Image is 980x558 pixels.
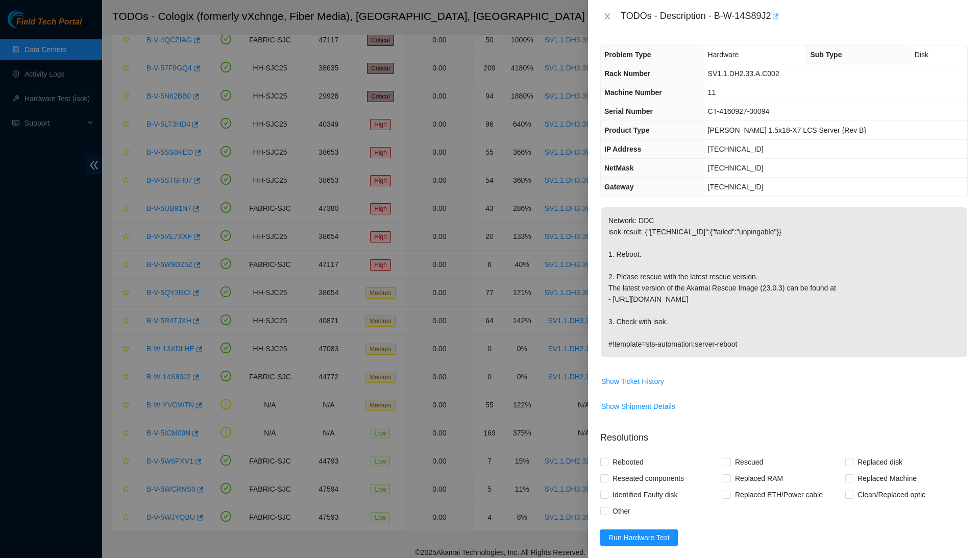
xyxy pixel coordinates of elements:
span: Rack Number [604,69,650,78]
span: [TECHNICAL_ID] [708,145,764,153]
span: SV1.1.DH2.33.A.C002 [708,69,779,78]
span: Show Shipment Details [601,401,675,412]
span: Sub Type [810,51,842,59]
span: Identified Faulty disk [608,487,682,503]
button: Run Hardware Test [600,529,678,546]
span: close [603,12,611,20]
span: [TECHNICAL_ID] [708,183,764,191]
span: Other [608,503,634,519]
span: Disk [915,51,928,59]
p: Resolutions [600,423,968,445]
span: Rescued [731,454,767,470]
span: Run Hardware Test [608,532,670,543]
span: CT-4160927-00094 [708,107,770,115]
span: NetMask [604,164,634,172]
p: Network: DDC isok-result: {"[TECHNICAL_ID]":{"failed":"unpingable"}} 1. Reboot. 2. Please rescue ... [601,207,967,357]
span: Replaced disk [853,454,906,470]
span: Rebooted [608,454,648,470]
button: Close [600,12,615,21]
span: Clean/Replaced optic [853,487,929,503]
div: TODOs - Description - B-W-14S89J2 [621,8,968,25]
span: Problem Type [604,51,651,59]
span: Reseated components [608,470,688,487]
span: 11 [708,88,716,96]
span: Hardware [708,51,739,59]
span: Product Type [604,126,649,134]
span: [TECHNICAL_ID] [708,164,764,172]
span: Gateway [604,183,634,191]
button: Show Ticket History [601,373,665,390]
span: Serial Number [604,107,653,115]
button: Show Shipment Details [601,398,676,415]
span: IP Address [604,145,641,153]
span: [PERSON_NAME] 1.5x18-X7 LCS Server {Rev B} [708,126,866,134]
span: Replaced ETH/Power cable [731,487,827,503]
span: Show Ticket History [601,376,664,387]
span: Replaced Machine [853,470,921,487]
span: Replaced RAM [731,470,787,487]
span: Machine Number [604,88,662,96]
